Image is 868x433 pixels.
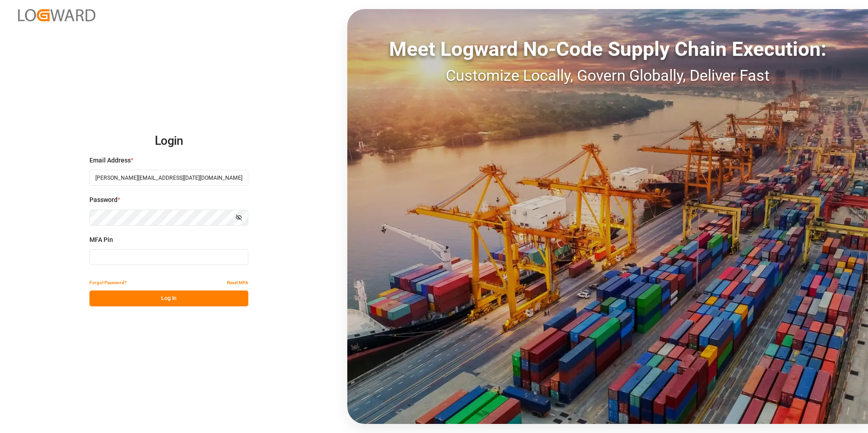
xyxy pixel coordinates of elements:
button: Forgot Password? [89,275,127,290]
span: MFA Pin [89,235,113,245]
input: Enter your email [89,170,248,186]
img: Logward_new_orange.png [18,9,95,21]
button: Reset MFA [227,275,248,290]
button: Log In [89,290,248,306]
div: Meet Logward No-Code Supply Chain Execution: [347,34,868,64]
h2: Login [89,127,248,156]
span: Email Address [89,156,131,165]
span: Password [89,195,118,205]
div: Customize Locally, Govern Globally, Deliver Fast [347,64,868,87]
